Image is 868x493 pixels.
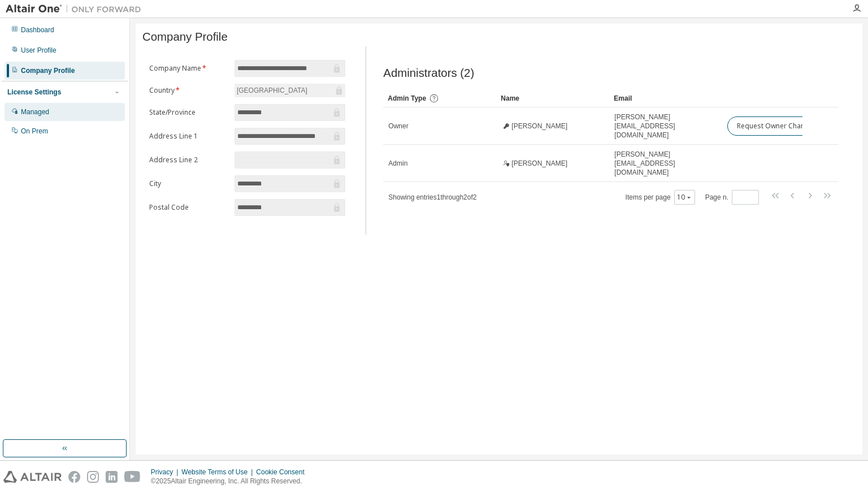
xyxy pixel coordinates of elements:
[388,122,408,131] span: Owner
[501,89,605,107] div: Name
[124,471,141,483] img: youtube.svg
[21,107,49,116] div: Managed
[614,150,717,177] span: [PERSON_NAME][EMAIL_ADDRESS][DOMAIN_NAME]
[677,193,692,202] button: 10
[87,471,99,483] img: instagram.svg
[142,31,228,44] span: Company Profile
[511,159,567,168] span: [PERSON_NAME]
[149,108,228,117] label: State/Province
[383,67,474,80] span: Administrators (2)
[614,89,718,107] div: Email
[21,25,54,34] div: Dashboard
[626,190,695,205] span: Items per page
[149,64,228,73] label: Company Name
[149,179,228,188] label: City
[388,159,407,168] span: Admin
[68,471,80,483] img: facebook.svg
[21,46,57,55] div: User Profile
[727,116,823,136] button: Request Owner Change
[705,190,759,205] span: Page n.
[149,203,228,212] label: Postal Code
[21,127,48,136] div: On Prem
[388,193,476,201] span: Showing entries 1 through 2 of 2
[6,3,147,15] img: Altair One
[235,84,345,97] div: [GEOGRAPHIC_DATA]
[149,155,228,165] label: Address Line 2
[149,132,228,141] label: Address Line 1
[3,471,62,483] img: altair_logo.svg
[235,84,309,97] div: [GEOGRAPHIC_DATA]
[151,468,181,477] div: Privacy
[256,468,311,477] div: Cookie Consent
[181,468,256,477] div: Website Terms of Use
[149,86,228,95] label: Country
[511,122,567,131] span: [PERSON_NAME]
[21,66,75,75] div: Company Profile
[388,94,426,102] span: Admin Type
[151,477,311,486] p: © 2025 Altair Engineering, Inc. All Rights Reserved.
[614,113,717,140] span: [PERSON_NAME][EMAIL_ADDRESS][DOMAIN_NAME]
[7,88,61,97] div: License Settings
[106,471,118,483] img: linkedin.svg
